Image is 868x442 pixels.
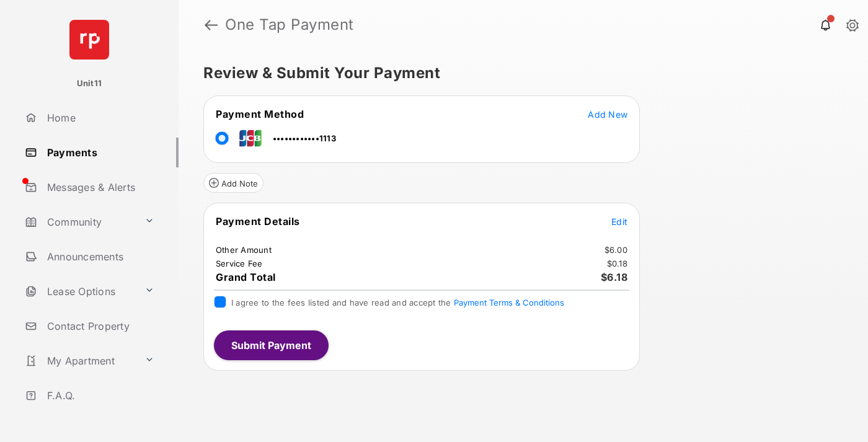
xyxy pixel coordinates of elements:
td: Service Fee [215,258,263,269]
td: $0.18 [606,258,628,269]
a: Lease Options [20,276,139,306]
button: Submit Payment [214,330,329,360]
img: svg+xml;base64,PHN2ZyB4bWxucz0iaHR0cDovL3d3dy53My5vcmcvMjAwMC9zdmciIHdpZHRoPSI2NCIgaGVpZ2h0PSI2NC... [69,20,109,60]
span: I agree to the fees listed and have read and accept the [231,298,564,307]
a: Contact Property [20,311,179,341]
a: Home [20,103,179,133]
span: ••••••••••••1113 [273,133,336,143]
button: I agree to the fees listed and have read and accept the [454,298,564,307]
a: My Apartment [20,346,139,376]
td: Other Amount [215,244,272,255]
span: Payment Details [216,215,300,228]
p: Unit11 [77,77,102,90]
h5: Review & Submit Your Payment [203,66,833,81]
a: F.A.Q. [20,381,179,410]
span: $6.18 [601,271,628,283]
a: Community [20,207,139,237]
span: Grand Total [216,271,276,283]
button: Add New [588,108,627,120]
span: Edit [611,216,627,227]
a: Announcements [20,242,179,272]
strong: One Tap Payment [225,17,354,32]
td: $6.00 [604,244,628,255]
a: Payments [20,138,179,167]
span: Add New [588,109,627,120]
span: Payment Method [216,108,304,120]
button: Add Note [203,173,263,193]
button: Edit [611,215,627,228]
a: Messages & Alerts [20,172,179,202]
